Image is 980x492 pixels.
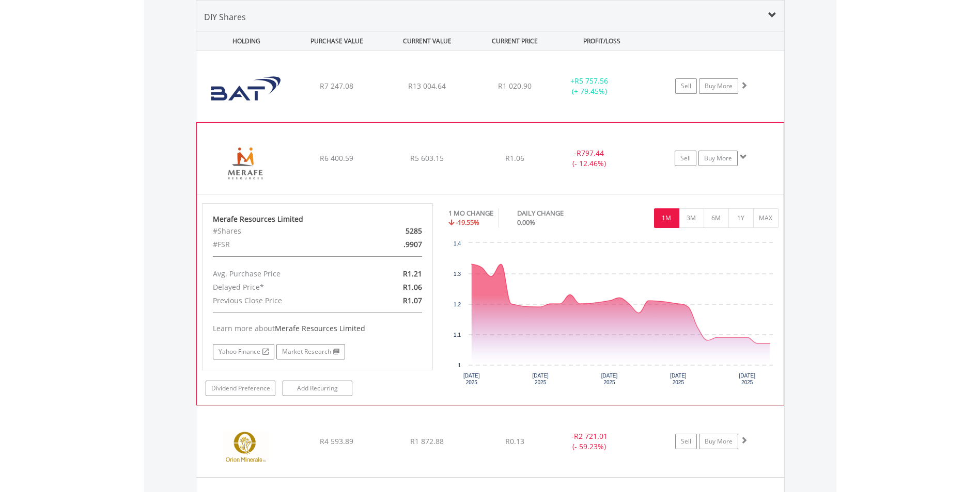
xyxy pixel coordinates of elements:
span: R1.21 [403,269,422,278]
a: Sell [675,434,697,449]
div: PROFIT/LOSS [558,31,646,51]
img: EQU.ZA.ORN.png [201,419,290,474]
button: 3M [679,208,704,228]
text: 1.2 [454,302,461,307]
span: R2 721.01 [574,431,608,441]
a: Add Recurring [283,381,352,396]
div: 1 MO CHANGE [448,208,493,218]
span: R1.07 [403,296,422,305]
button: 6M [704,208,729,228]
div: - (- 12.46%) [550,148,628,169]
img: EQU.ZA.MRF.png [202,136,291,191]
a: Yahoo Finance [213,344,274,359]
div: Delayed Price* [205,281,355,294]
div: DAILY CHANGE [517,208,600,218]
a: Dividend Preference [206,381,275,396]
button: 1M [654,208,679,228]
div: HOLDING [197,31,291,51]
text: 1.3 [454,271,461,277]
text: [DATE] 2025 [463,373,480,385]
svg: Interactive chart [448,238,778,392]
span: R6 400.59 [320,153,353,163]
a: Buy More [699,78,738,94]
span: R1.06 [403,282,422,292]
span: -19.55% [456,218,479,227]
div: Previous Close Price [205,294,355,307]
div: - (- 59.23%) [551,431,629,452]
div: CURRENT PRICE [473,31,555,51]
text: 1.1 [454,332,461,338]
text: [DATE] 2025 [532,373,549,385]
span: R1 872.88 [410,436,444,446]
button: 1Y [728,208,754,228]
div: #FSR [205,238,355,251]
div: .9907 [355,238,430,251]
a: Buy More [699,434,738,449]
div: Merafe Resources Limited [213,214,423,224]
img: EQU.ZA.BTI.png [201,64,290,119]
span: 0.00% [517,218,535,227]
div: + (+ 79.45%) [551,76,629,96]
span: R797.44 [577,148,604,158]
span: R5 757.56 [574,76,608,86]
div: Avg. Purchase Price [205,267,355,281]
a: Market Research [276,344,345,359]
span: R0.13 [505,436,524,446]
text: [DATE] 2025 [739,373,755,385]
div: 5285 [355,224,430,238]
span: R1 020.90 [498,81,532,91]
div: Learn more about [213,323,423,334]
span: DIY Shares [204,11,246,23]
text: [DATE] 2025 [670,373,687,385]
span: R1.06 [505,153,524,163]
div: Chart. Highcharts interactive chart. [448,238,779,392]
a: Sell [675,151,696,166]
span: R4 593.89 [320,436,353,446]
button: MAX [753,208,779,228]
text: [DATE] 2025 [601,373,618,385]
div: CURRENT VALUE [383,31,472,51]
span: R7 247.08 [320,81,353,91]
text: 1.4 [454,241,461,247]
div: #Shares [205,224,355,238]
span: R13 004.64 [408,81,446,91]
span: Merafe Resources Limited [275,323,365,333]
a: Buy More [698,151,738,166]
a: Sell [675,78,697,94]
text: 1 [458,363,461,368]
span: R5 603.15 [410,153,444,163]
div: PURCHASE VALUE [293,31,381,51]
